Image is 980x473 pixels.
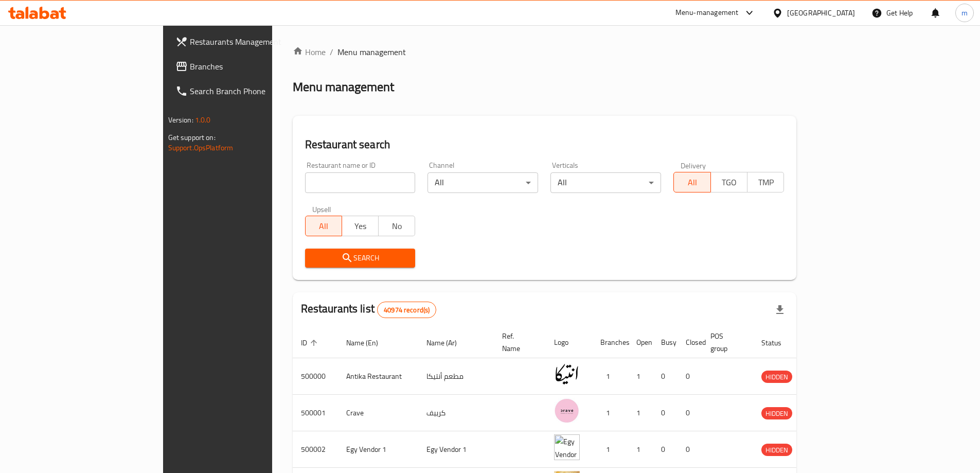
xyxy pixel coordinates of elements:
a: Branches [167,54,327,79]
span: All [678,175,706,190]
span: Menu management [337,46,406,58]
td: 1 [628,358,653,395]
div: Total records count [377,302,436,318]
button: TMP [747,172,784,192]
span: No [383,219,411,234]
div: All [550,172,661,193]
td: 0 [678,358,702,395]
h2: Menu management [293,79,394,95]
li: / [330,46,333,58]
div: All [427,172,538,193]
td: Antika Restaurant [338,358,418,395]
button: All [673,172,710,192]
span: HIDDEN [761,444,792,456]
span: Name (En) [346,337,391,349]
span: Name (Ar) [426,337,470,349]
th: Busy [653,327,678,358]
div: Export file [768,297,792,322]
td: 0 [653,395,678,431]
td: 0 [653,358,678,395]
th: Closed [678,327,702,358]
div: Menu-management [675,7,739,19]
td: 1 [628,395,653,431]
span: Version: [168,113,193,127]
td: كرييف [418,395,494,431]
span: POS group [710,330,741,355]
td: 1 [592,431,628,468]
nav: breadcrumb [293,46,797,58]
button: TGO [710,172,747,192]
span: 1.0.0 [195,113,211,127]
span: Status [761,337,795,349]
th: Open [628,327,653,358]
span: All [310,219,338,234]
span: 40974 record(s) [378,305,436,315]
button: No [378,216,415,236]
span: Get support on: [168,131,216,144]
td: Egy Vendor 1 [338,431,418,468]
td: 0 [678,395,702,431]
td: Egy Vendor 1 [418,431,494,468]
span: Search Branch Phone [190,85,318,97]
a: Search Branch Phone [167,79,327,103]
span: HIDDEN [761,371,792,383]
td: 1 [628,431,653,468]
a: Support.OpsPlatform [168,141,234,154]
span: TMP [752,175,780,190]
td: 0 [678,431,702,468]
div: [GEOGRAPHIC_DATA] [787,7,855,19]
span: ID [301,337,320,349]
span: Restaurants Management [190,36,318,48]
button: All [305,216,342,236]
span: Yes [346,219,375,234]
img: Antika Restaurant [554,361,580,387]
span: m [961,7,968,19]
span: TGO [715,175,743,190]
span: HIDDEN [761,408,792,419]
th: Logo [546,327,592,358]
th: Branches [592,327,628,358]
td: 1 [592,395,628,431]
td: مطعم أنتيكا [418,358,494,395]
h2: Restaurants list [301,301,437,318]
input: Search for restaurant name or ID.. [305,172,416,193]
label: Upsell [312,205,331,213]
label: Delivery [681,162,706,169]
td: Crave [338,395,418,431]
h2: Restaurant search [305,137,785,152]
a: Restaurants Management [167,29,327,54]
img: Crave [554,398,580,424]
td: 1 [592,358,628,395]
img: Egy Vendor 1 [554,434,580,460]
div: HIDDEN [761,371,792,383]
td: 0 [653,431,678,468]
span: Search [313,252,407,265]
button: Search [305,249,416,268]
span: Branches [190,60,318,73]
span: Ref. Name [502,330,533,355]
button: Yes [342,216,379,236]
